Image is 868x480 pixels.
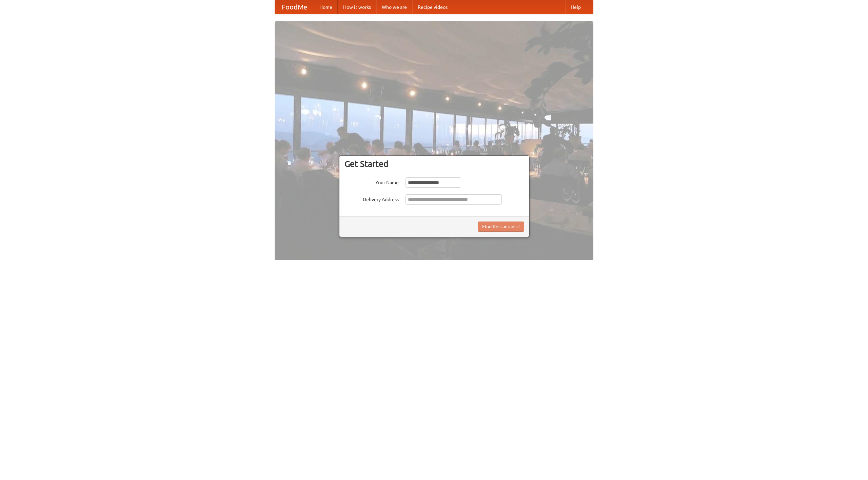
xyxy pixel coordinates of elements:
a: Recipe videos [412,0,453,14]
a: Who we are [376,0,412,14]
a: FoodMe [275,0,314,14]
h3: Get Started [344,159,524,169]
label: Your Name [344,177,399,186]
label: Delivery Address [344,194,399,203]
a: How it works [338,0,376,14]
button: Find Restaurants! [478,222,524,232]
a: Help [565,0,586,14]
a: Home [314,0,338,14]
